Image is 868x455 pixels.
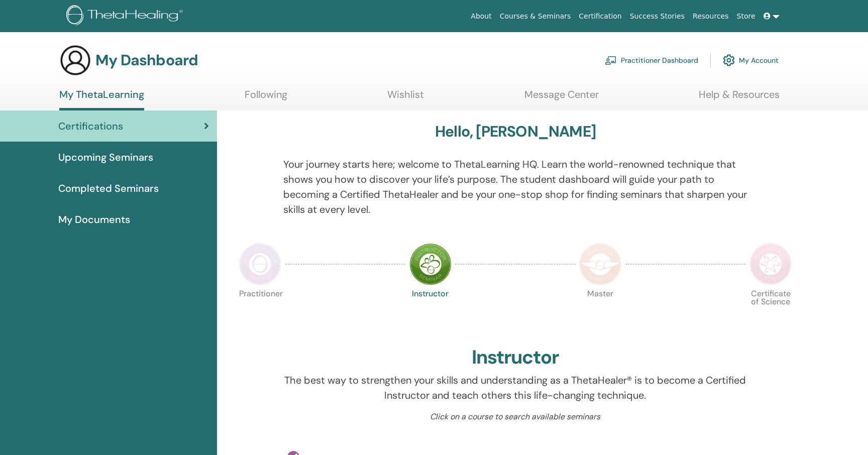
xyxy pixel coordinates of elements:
p: Click on a course to search available seminars [283,411,748,423]
a: Success Stories [626,7,689,26]
img: chalkboard-teacher.svg [605,56,617,65]
h2: Instructor [472,346,560,369]
img: cog.svg [723,52,735,69]
p: Instructor [409,290,452,332]
h3: My Dashboard [95,51,198,69]
a: Wishlist [387,88,424,108]
p: Practitioner [239,290,281,332]
img: Practitioner [239,243,281,285]
img: logo.png [66,5,186,28]
a: My ThetaLearning [59,88,144,110]
img: Master [579,243,621,285]
img: Instructor [409,243,452,285]
p: Your journey starts here; welcome to ThetaLearning HQ. Learn the world-renowned technique that sh... [283,157,748,217]
p: The best way to strengthen your skills and understanding as a ThetaHealer® is to become a Certifi... [283,373,748,403]
a: Following [245,88,287,108]
a: Help & Resources [699,88,780,108]
a: Courses & Seminars [496,7,575,26]
h3: Hello, [PERSON_NAME] [435,123,596,141]
a: Practitioner Dashboard [605,49,698,71]
p: Certificate of Science [749,290,792,332]
span: Upcoming Seminars [58,150,153,165]
a: About [467,7,495,26]
a: Message Center [524,88,599,108]
img: Certificate of Science [749,243,792,285]
a: Resources [689,7,733,26]
span: Completed Seminars [58,181,159,196]
span: My Documents [58,212,130,227]
a: Store [733,7,759,26]
a: Certification [575,7,625,26]
a: My Account [723,49,779,71]
p: Master [579,290,621,332]
span: Certifications [58,119,123,134]
img: generic-user-icon.jpg [59,44,91,76]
